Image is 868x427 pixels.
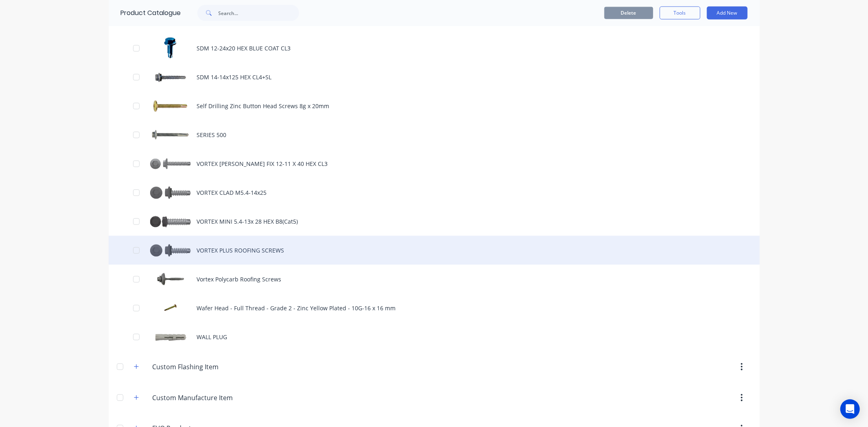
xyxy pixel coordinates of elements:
input: Search... [219,5,299,21]
div: SDM 14-14x125 HEX CL4+SLSDM 14-14x125 HEX CL4+SL [109,63,760,91]
button: Tools [660,7,700,20]
div: Open Intercom Messenger [840,399,860,419]
div: Wafer Head - Full Thread - Grade 2 - Zinc Yellow Plated - 10G-16 x 16 mmWafer Head - Full Thread ... [109,294,760,322]
div: VORTEX BATTEN FIX 12-11 X 40 HEX CL3VORTEX [PERSON_NAME] FIX 12-11 X 40 HEX CL3 [109,149,760,178]
div: Vortex Polycarb Roofing Screws Vortex Polycarb Roofing Screws [109,265,760,294]
div: SDM 12-24x20 HEX BLUE COAT CL3SDM 12-24x20 HEX BLUE COAT CL3 [109,34,760,63]
button: Delete [604,7,653,19]
div: SERIES 500 SERIES 500 [109,120,760,149]
div: WALL PLUGWALL PLUG [109,322,760,351]
div: VORTEX CLAD M5.4-14x25VORTEX CLAD M5.4-14x25 [109,178,760,207]
input: Enter category name [153,393,249,403]
div: Self Drilling Zinc Button Head Screws 8g x 20mmSelf Drilling Zinc Button Head Screws 8g x 20mm [109,91,760,120]
button: Add New [707,7,748,20]
div: VORTEX PLUS ROOFING SCREWSVORTEX PLUS ROOFING SCREWS [109,236,760,265]
div: VORTEX MINI 5.4-13x 28 HEX B8(Cat5)VORTEX MINI 5.4-13x 28 HEX B8(Cat5) [109,207,760,236]
input: Enter category name [153,362,249,372]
